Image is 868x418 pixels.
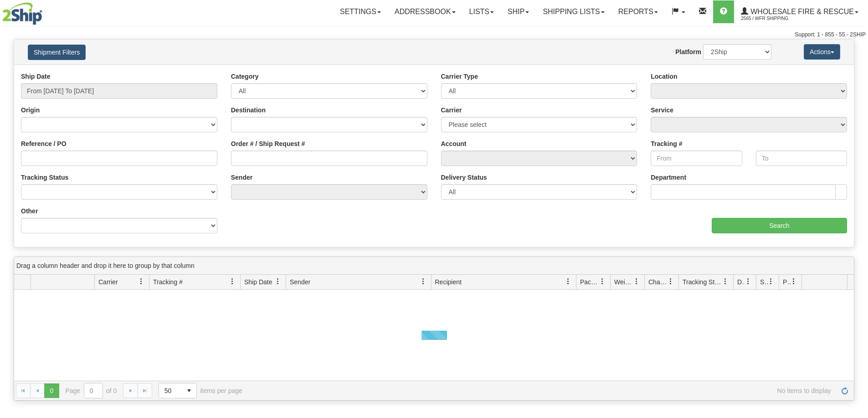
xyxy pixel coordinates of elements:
span: select [182,383,196,398]
span: 50 [164,386,176,395]
span: Sender [290,277,310,287]
a: Addressbook [388,0,462,23]
a: Sender filter column settings [416,274,431,289]
a: Shipment Issues filter column settings [763,274,779,289]
label: Destination [231,106,266,115]
img: logo2565.jpg [2,2,42,25]
span: Packages [580,277,599,287]
label: Ship Date [21,72,51,81]
a: Weight filter column settings [629,274,644,289]
a: Pickup Status filter column settings [786,274,801,289]
a: Recipient filter column settings [560,274,576,289]
label: Other [21,206,38,216]
span: Page of 0 [66,383,117,398]
span: Charge [648,277,668,287]
span: Shipment Issues [760,277,768,287]
label: Delivery Status [441,173,487,182]
input: From [651,151,742,166]
button: Shipment Filters [28,45,86,60]
label: Origin [21,106,40,115]
a: Settings [333,0,388,23]
button: Actions [804,44,840,60]
a: Lists [462,0,501,23]
span: Ship Date [244,277,272,287]
div: Support: 1 - 855 - 55 - 2SHIP [2,31,866,39]
span: Pickup Status [783,277,791,287]
span: 2565 / WFR Shipping [741,14,809,23]
input: To [756,151,847,166]
a: Tracking # filter column settings [225,274,240,289]
input: Search [712,218,847,233]
span: Weight [614,277,633,287]
label: Category [231,72,259,81]
span: items per page [159,383,242,398]
span: Tracking # [153,277,183,287]
a: Tracking Status filter column settings [718,274,733,289]
label: Tracking # [651,139,682,148]
span: Page sizes drop down [159,383,197,398]
a: Carrier filter column settings [134,274,149,289]
span: Recipient [435,277,462,287]
a: Shipping lists [536,0,611,23]
label: Carrier Type [441,72,478,81]
span: Tracking Status [683,277,722,287]
label: Carrier [441,106,462,115]
div: grid grouping header [14,257,854,275]
span: Carrier [98,277,118,287]
label: Location [651,72,677,81]
label: Account [441,139,467,148]
a: Refresh [837,383,852,398]
a: Delivery Status filter column settings [740,274,756,289]
a: Charge filter column settings [663,274,678,289]
label: Reference / PO [21,139,67,148]
label: Platform [675,47,701,56]
span: Delivery Status [737,277,745,287]
label: Sender [231,173,252,182]
span: WHOLESALE FIRE & RESCUE [748,8,854,15]
span: Page 0 [44,383,59,398]
label: Department [651,173,686,182]
a: WHOLESALE FIRE & RESCUE 2565 / WFR Shipping [734,0,865,23]
a: Reports [611,0,665,23]
label: Service [651,106,673,115]
label: Tracking Status [21,173,68,182]
span: No items to display [255,387,831,394]
a: Packages filter column settings [595,274,610,289]
a: Ship Date filter column settings [270,274,286,289]
iframe: chat widget [847,162,867,255]
a: Ship [501,0,536,23]
label: Order # / Ship Request # [231,139,305,148]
